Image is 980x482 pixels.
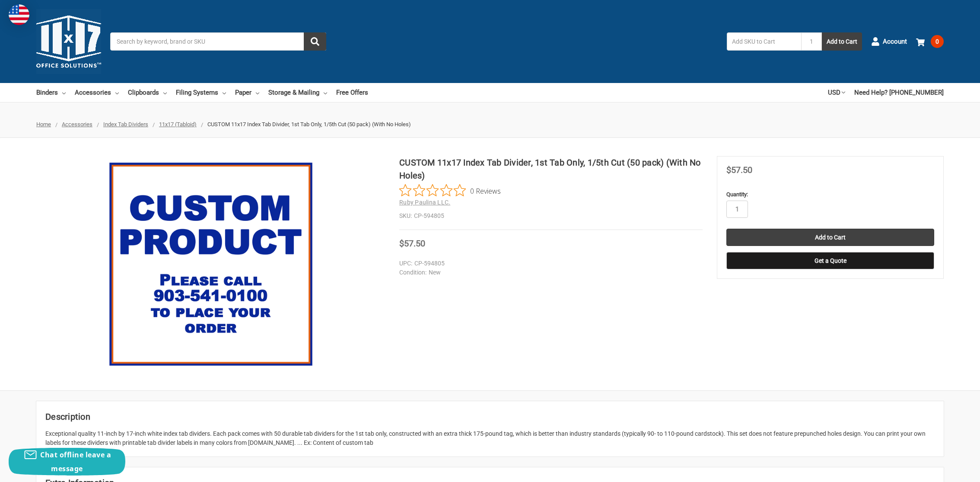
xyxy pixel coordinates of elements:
h2: Description [45,410,935,423]
button: Get a Quote [726,252,934,269]
input: Add SKU to Cart [727,32,801,51]
dd: New [399,268,699,277]
a: Storage & Mailing [268,83,327,102]
a: Index Tab Dividers [103,121,148,128]
img: duty and tax information for United States [9,4,29,25]
span: CUSTOM 11x17 Index Tab Divider, 1st Tab Only, 1/5th Cut (50 pack) (With No Holes) [207,121,411,128]
div: Exceptional quality 11-inch by 17-inch white index tab dividers. Each pack comes with 50 durable ... [45,429,935,447]
a: Accessories [62,121,92,128]
a: 11x17 (Tabloid) [159,121,197,128]
a: Binders [36,83,66,102]
input: Add to Cart [726,229,934,246]
a: Free Offers [336,83,368,102]
a: Paper [235,83,259,102]
a: Account [871,30,907,53]
span: 0 Reviews [470,184,501,197]
input: Search by keyword, brand or SKU [110,32,326,51]
dt: UPC: [399,259,412,268]
img: 11x17.com [36,9,101,74]
h1: CUSTOM 11x17 Index Tab Divider, 1st Tab Only, 1/5th Cut (50 pack) (With No Holes) [399,156,703,182]
a: Accessories [75,83,119,102]
dd: CP-594805 [399,211,703,220]
a: Home [36,121,51,128]
button: Add to Cart [822,32,862,51]
span: 0 [931,35,944,48]
a: Clipboards [128,83,167,102]
dd: CP-594805 [399,259,699,268]
button: Rated 0 out of 5 stars from 0 reviews. Jump to reviews. [399,184,501,197]
a: 0 [916,30,944,53]
label: Quantity: [726,190,934,199]
img: CUSTOM 11x17 Index Tab Divider, 1st Tab Only, 1/5th Cut (50 pack) (With No Holes) [103,156,319,372]
a: Ruby Paulina LLC. [399,199,450,206]
dt: SKU: [399,211,412,220]
button: Chat offline leave a message [9,448,125,476]
span: Account [883,37,907,47]
span: $57.50 [399,238,425,249]
a: USD [828,83,845,102]
a: Need Help? [PHONE_NUMBER] [854,83,944,102]
dt: Condition: [399,268,426,277]
a: Filing Systems [176,83,226,102]
span: Chat offline leave a message [40,450,111,473]
span: $57.50 [726,165,752,175]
